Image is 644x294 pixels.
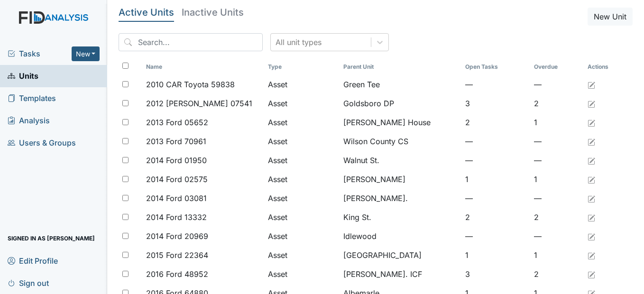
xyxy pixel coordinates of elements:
td: [PERSON_NAME] [340,170,461,189]
h5: Active Units [119,8,174,17]
td: — [461,132,531,151]
td: Asset [264,227,340,246]
td: 2 [461,208,531,227]
a: Edit [588,193,595,204]
td: Wilson County CS [340,132,461,151]
td: 3 [461,94,531,113]
td: Asset [264,132,340,151]
td: — [530,227,584,246]
td: Goldsboro DP [340,94,461,113]
td: — [461,227,531,246]
span: 2014 Ford 02575 [146,174,208,185]
td: 1 [530,246,584,265]
a: Edit [588,249,595,261]
td: — [461,189,531,208]
span: Users & Groups [8,136,76,150]
td: 3 [461,265,531,284]
td: — [530,75,584,94]
th: Toggle SortBy [530,59,584,75]
td: [PERSON_NAME]. [340,189,461,208]
td: Asset [264,265,340,284]
td: Asset [264,170,340,189]
td: 2 [530,208,584,227]
span: 2012 [PERSON_NAME] 07541 [146,98,252,109]
th: Toggle SortBy [264,59,340,75]
td: Green Tee [340,75,461,94]
span: Signed in as [PERSON_NAME] [8,231,95,246]
h5: Inactive Units [182,8,244,17]
span: Analysis [8,113,50,128]
a: Edit [588,98,595,109]
td: King St. [340,208,461,227]
div: All unit types [276,37,322,48]
a: Edit [588,268,595,280]
td: 2 [461,113,531,132]
a: Edit [588,155,595,166]
td: Walnut St. [340,151,461,170]
td: Asset [264,208,340,227]
span: 2014 Ford 03081 [146,193,207,204]
th: Toggle SortBy [340,59,461,75]
a: Edit [588,174,595,185]
span: 2014 Ford 01950 [146,155,207,166]
th: Toggle SortBy [461,59,531,75]
td: — [530,132,584,151]
span: 2016 Ford 48952 [146,268,208,280]
button: New [72,46,100,61]
td: — [461,151,531,170]
td: Asset [264,75,340,94]
td: Asset [264,151,340,170]
td: 2 [530,265,584,284]
td: — [461,75,531,94]
td: [GEOGRAPHIC_DATA] [340,246,461,265]
a: Edit [588,79,595,90]
span: Edit Profile [8,253,58,268]
input: Toggle All Rows Selected [122,63,129,69]
span: 2015 Ford 22364 [146,249,208,261]
td: 1 [461,170,531,189]
td: — [530,189,584,208]
td: 1 [530,113,584,132]
td: — [530,151,584,170]
span: Sign out [8,276,49,290]
a: Edit [588,230,595,242]
span: 2014 Ford 20969 [146,230,208,242]
input: Search... [119,33,263,51]
td: 2 [530,94,584,113]
span: Templates [8,91,56,106]
td: [PERSON_NAME]. ICF [340,265,461,284]
td: Asset [264,246,340,265]
span: Units [8,69,38,83]
td: Idlewood [340,227,461,246]
a: Edit [588,136,595,147]
a: Tasks [8,48,72,59]
td: 1 [461,246,531,265]
th: Toggle SortBy [142,59,264,75]
td: 1 [530,170,584,189]
span: 2014 Ford 13332 [146,211,207,223]
button: New Unit [588,8,633,26]
th: Actions [584,59,631,75]
td: Asset [264,94,340,113]
a: Edit [588,211,595,223]
td: [PERSON_NAME] House [340,113,461,132]
td: Asset [264,113,340,132]
span: 2010 CAR Toyota 59838 [146,79,235,90]
span: 2013 Ford 05652 [146,117,208,128]
a: Edit [588,117,595,128]
span: 2013 Ford 70961 [146,136,206,147]
td: Asset [264,189,340,208]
